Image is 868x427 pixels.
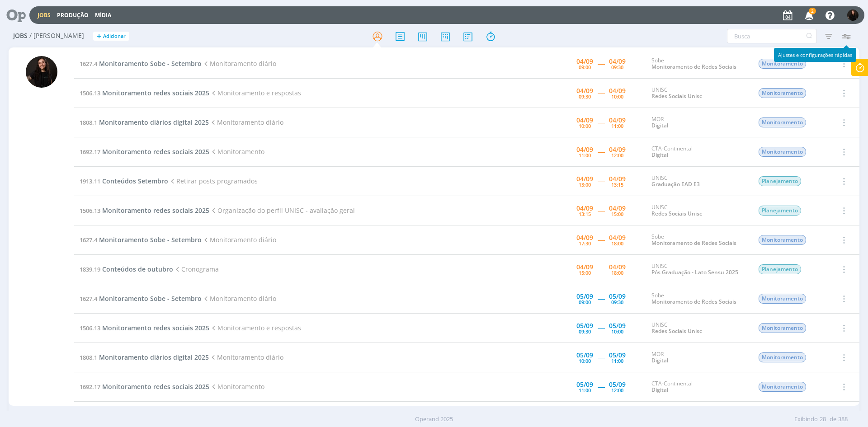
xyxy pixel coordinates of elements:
div: 10:00 [611,329,623,334]
div: 15:00 [611,211,623,216]
span: Monitoramento [209,382,264,391]
a: 1839.19Conteúdos de outubro [80,265,173,273]
div: 04/09 [576,176,593,182]
span: Monitoramento Sobe - Setembro [99,294,202,303]
div: CTA-Continental [651,145,745,159]
span: ----- [598,59,604,68]
span: ----- [598,118,604,127]
a: 1506.13Monitoramento redes sociais 2025 [80,89,209,97]
span: 1627.4 [80,60,97,68]
span: Conteúdos de outubro [102,265,173,273]
div: 04/09 [609,205,626,211]
a: Monitoramento de Redes Sociais [651,298,736,305]
a: Redes Sociais Unisc [651,210,702,217]
span: ----- [598,265,604,273]
span: Jobs [13,32,28,40]
span: 2 [809,8,816,14]
span: Monitoramento [759,88,806,98]
a: Redes Sociais Unisc [651,92,702,100]
span: Monitoramento diário [209,118,283,127]
span: ----- [598,235,604,244]
span: Monitoramento [759,235,806,245]
div: 04/09 [576,205,593,211]
div: 09:30 [611,300,623,305]
span: Planejamento [759,206,801,216]
span: 28 [820,415,826,424]
span: Monitoramento [759,382,806,392]
div: 13:15 [579,211,591,216]
div: 04/09 [609,176,626,182]
div: 13:00 [579,182,591,187]
a: Monitoramento de Redes Sociais [651,239,736,247]
span: Monitoramento diário [202,294,276,303]
div: 04/09 [576,88,593,94]
span: Adicionar [103,33,126,39]
a: Digital [651,386,668,394]
div: Sobe [651,57,745,70]
span: Retirar posts programados [168,177,258,185]
span: Monitoramento [759,352,806,362]
div: 04/09 [576,235,593,241]
span: ----- [598,206,604,215]
img: S [26,56,57,88]
span: 1913.11 [80,177,100,185]
span: Monitoramento diários digital 2025 [99,118,209,127]
div: 11:00 [611,358,623,363]
div: 10:00 [579,123,591,128]
span: Monitoramento redes sociais 2025 [102,89,209,97]
div: 05/09 [609,381,626,388]
div: MOR [651,351,745,364]
img: S [847,9,859,21]
button: Jobs [35,12,53,19]
span: Monitoramento e respostas [209,89,301,97]
div: 05/09 [576,352,593,358]
div: 11:00 [579,153,591,158]
div: 04/09 [576,58,593,65]
div: UNISC [651,204,745,217]
button: Produção [54,12,91,19]
div: 04/09 [609,264,626,270]
div: 05/09 [609,352,626,358]
div: Sobe [651,292,745,305]
div: 13:15 [611,182,623,187]
span: 1627.4 [80,236,97,244]
button: 2 [799,7,818,23]
div: 10:00 [579,358,591,363]
div: UNISC [651,87,745,100]
div: 11:00 [579,388,591,393]
span: ----- [598,177,604,185]
div: UNISC [651,175,745,188]
div: 09:00 [579,65,591,70]
div: 04/09 [609,235,626,241]
a: Pós Graduação - Lato Sensu 2025 [651,268,738,276]
span: Monitoramento [759,117,806,127]
div: 04/09 [576,117,593,123]
span: 1506.13 [80,206,100,215]
span: Monitoramento [209,147,264,156]
span: ----- [598,382,604,391]
a: Redes Sociais Unisc [651,327,702,335]
div: 12:00 [611,153,623,158]
div: 10:00 [611,94,623,99]
span: 1506.13 [80,89,100,97]
span: Monitoramento [759,294,806,304]
div: 09:00 [579,300,591,305]
span: de [830,415,836,424]
a: Jobs [38,11,51,19]
button: S [847,7,859,23]
span: + [97,32,101,41]
div: 04/09 [576,146,593,153]
span: 388 [838,415,848,424]
a: 1506.13Monitoramento redes sociais 2025 [80,206,209,215]
span: ----- [598,324,604,332]
span: Monitoramento [759,147,806,157]
div: 05/09 [609,293,626,300]
span: Monitoramento redes sociais 2025 [102,382,209,391]
div: 04/09 [609,146,626,153]
span: ----- [598,294,604,303]
div: 11:00 [611,123,623,128]
span: 1839.19 [80,265,100,273]
span: Planejamento [759,264,801,274]
div: 05/09 [576,323,593,329]
span: Conteúdos Setembro [102,177,168,185]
